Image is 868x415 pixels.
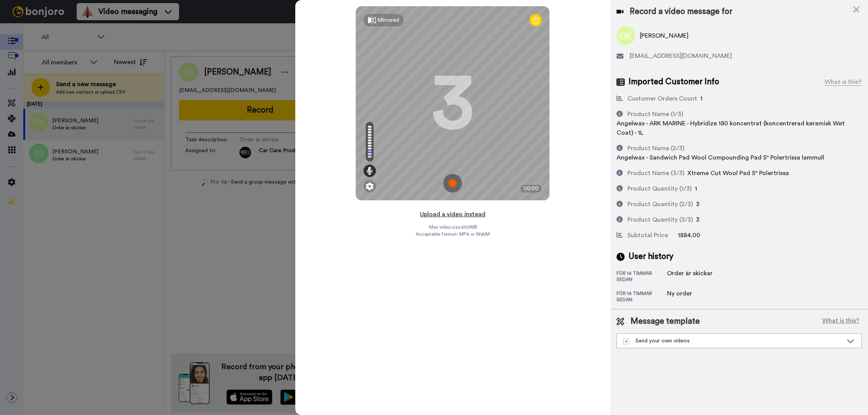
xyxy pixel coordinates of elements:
div: 3 [431,74,474,132]
div: Product Name (2/3) [627,144,684,153]
div: What is this? [825,77,862,87]
span: 3 [696,217,699,223]
span: Acceptable format: MP4 or WebM [416,231,490,237]
div: Product Name (1/3) [627,109,683,119]
img: ic_gear.svg [366,182,374,190]
div: 00:00 [520,185,542,193]
div: Subtotal Price [627,231,668,240]
div: för 14 timmar sedan [617,290,667,303]
div: Ny order [667,289,706,298]
span: 1884.00 [678,232,700,238]
span: Message template [630,316,700,327]
div: Product Quantity (3/3) [627,215,693,224]
span: Xtreme Cut Wool Pad 5" Polertrissa [687,170,789,176]
span: Angelwax - Sandwich Pad Wool Compounding Pad 5" Polertrissa lammull [617,155,824,161]
div: Order är skickar [667,269,713,278]
span: 1 [700,96,703,102]
div: Product Name (3/3) [627,168,684,178]
div: för 14 timmar sedan [617,270,667,283]
span: Angelwax - ARK MARINE - Hybridize 180 koncentrat (koncentrerad keramisk Wet Coat) - 1L [617,120,845,136]
span: 1 [695,186,697,192]
button: What is this? [820,316,862,327]
span: Max video size: 500 MB [429,224,477,230]
div: Product Quantity (1/3) [627,184,692,193]
button: Upload a video instead [418,209,488,219]
span: User history [629,251,673,262]
span: Imported Customer Info [629,76,719,88]
img: demo-template.svg [623,338,629,344]
img: ic_record_start.svg [443,174,462,193]
div: Customer Orders Count [627,94,697,103]
div: Send your own videos [623,337,843,345]
span: [EMAIL_ADDRESS][DOMAIN_NAME] [630,51,732,61]
div: Product Quantity (2/3) [627,200,693,209]
span: 3 [696,201,699,207]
